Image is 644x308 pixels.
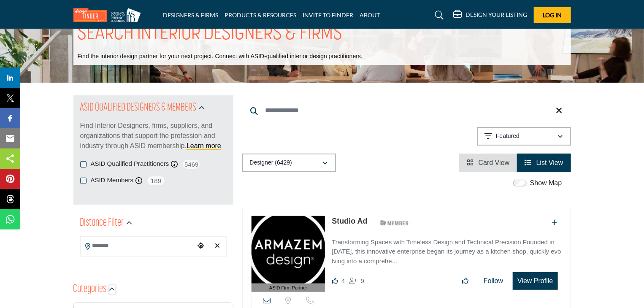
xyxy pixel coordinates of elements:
[552,219,558,226] a: Add To List
[250,159,292,167] p: Designer (6429)
[467,159,509,166] a: View Card
[361,277,364,284] span: 9
[459,154,517,172] li: Card View
[80,161,87,168] input: ASID Qualified Practitioners checkbox
[332,232,562,266] a: Transforming Spaces with Timeless Design and Technical Precision Founded in [DATE], this innovati...
[78,52,363,61] p: Find the interior design partner for your next project. Connect with ASID-qualified interior desi...
[187,142,221,149] a: Learn more
[73,8,145,22] img: Site Logo
[242,100,571,121] input: Search Keyword
[534,7,571,23] button: Log In
[81,238,195,254] input: Search Location
[332,278,338,284] i: Likes
[525,159,563,166] a: View List
[536,159,563,166] span: List View
[80,100,197,116] h2: ASID QUALIFIED DESIGNERS & MEMBERS
[163,11,219,19] a: DESIGNERS & FIRMS
[456,273,474,289] button: Like listing
[252,216,325,284] img: Studio Ad
[91,176,134,185] label: ASID Members
[496,132,520,140] p: Featured
[211,237,224,255] div: Clear search location
[195,237,207,255] div: Choose your current location
[78,21,343,47] h1: SEARCH INTERIOR DESIGNERS & FIRMS
[182,159,201,170] span: 5469
[513,272,557,290] button: View Profile
[332,217,367,225] a: Studio Ad
[80,121,227,151] p: Find Interior Designers, firms, suppliers, and organizations that support the profession and indu...
[517,154,571,172] li: List View
[466,11,528,19] h5: DESIGN YOUR LISTING
[454,10,528,20] div: DESIGN YOUR LISTING
[269,284,307,292] span: ASID Firm Partner
[252,216,325,292] a: ASID Firm Partner
[376,218,414,228] img: ASID Members Badge Icon
[332,238,562,266] p: Transforming Spaces with Timeless Design and Technical Precision Founded in [DATE], this innovati...
[80,216,124,231] h2: Distance Filter
[303,11,354,19] a: INVITE TO FINDER
[242,154,336,172] button: Designer (6429)
[332,216,367,227] p: Studio Ad
[91,159,169,169] label: ASID Qualified Practitioners
[341,277,345,284] span: 4
[477,127,571,146] button: Featured
[478,273,509,289] button: Follow
[80,178,87,184] input: ASID Members checkbox
[73,282,107,297] h2: Categories
[427,8,449,22] a: Search
[146,176,165,186] span: 189
[543,11,562,19] span: Log In
[360,11,380,19] a: ABOUT
[530,178,562,188] label: Show Map
[349,276,364,286] div: Followers
[479,159,510,166] span: Card View
[225,11,297,19] a: PRODUCTS & RESOURCES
